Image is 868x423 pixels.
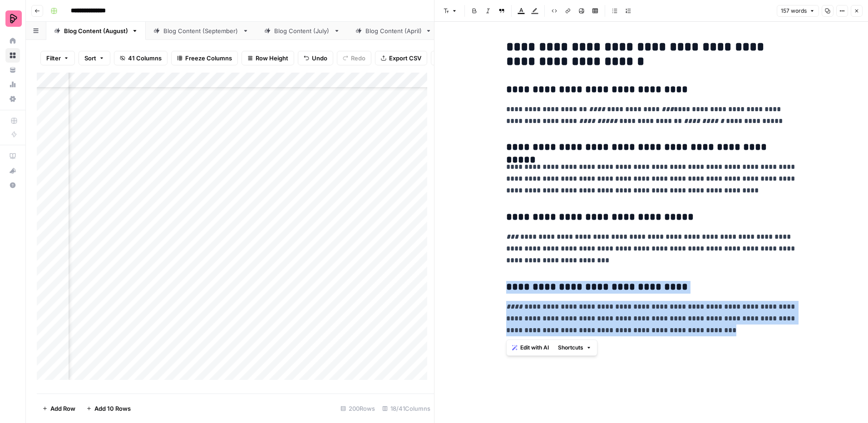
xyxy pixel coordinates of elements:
a: Browse [5,48,20,63]
a: AirOps Academy [5,149,20,163]
div: What's new? [6,164,20,177]
button: Export CSV [375,51,427,65]
button: 157 words [777,5,819,17]
button: Add Row [37,401,81,416]
button: Shortcuts [554,342,595,354]
img: Preply Logo [5,10,22,27]
span: Edit with AI [520,344,549,352]
span: Redo [351,54,365,63]
div: Blog Content (April) [365,26,422,35]
button: Add 10 Rows [81,401,136,416]
button: Workspace: Preply [5,7,20,30]
span: Shortcuts [558,344,583,352]
button: Edit with AI [508,342,552,354]
span: Add 10 Rows [94,404,131,413]
div: Blog Content (August) [64,26,128,35]
div: 18/41 Columns [379,401,434,416]
a: Your Data [5,63,20,77]
button: Redo [337,51,371,65]
a: Blog Content (September) [146,22,256,40]
button: Row Height [242,51,294,65]
button: What's new? [5,163,20,178]
button: 41 Columns [114,51,168,65]
a: Blog Content (July) [256,22,348,40]
a: Settings [5,92,20,106]
span: 157 words [781,7,807,15]
div: Blog Content (September) [163,26,239,35]
button: Undo [298,51,333,65]
a: Home [5,34,20,48]
span: Freeze Columns [185,54,232,63]
button: Help + Support [5,178,20,192]
span: 41 Columns [128,54,162,63]
a: Blog Content (August) [46,22,146,40]
span: Add Row [50,404,75,413]
span: Export CSV [389,54,421,63]
div: 200 Rows [337,401,379,416]
span: Sort [84,54,96,63]
span: Filter [46,54,61,63]
span: Undo [312,54,327,63]
a: Blog Content (April) [348,22,439,40]
button: Filter [40,51,75,65]
button: Sort [79,51,110,65]
div: Blog Content (July) [274,26,330,35]
a: Usage [5,77,20,92]
button: Freeze Columns [171,51,238,65]
span: Row Height [256,54,288,63]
